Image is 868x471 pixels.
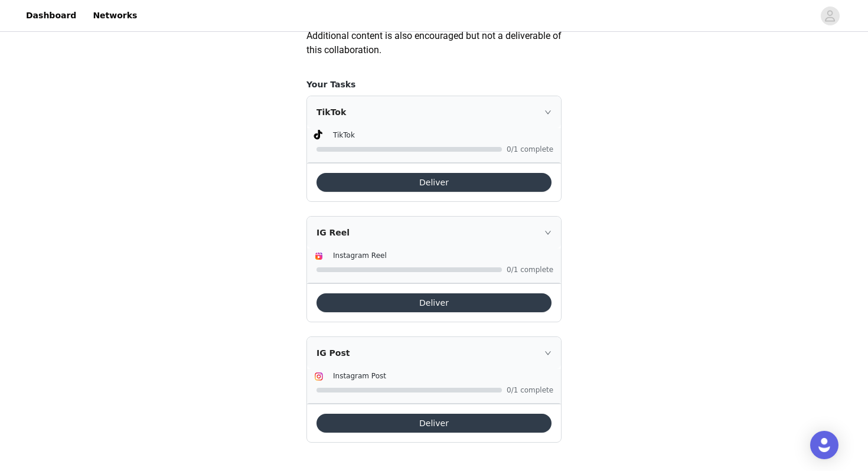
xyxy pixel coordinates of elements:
[307,217,561,248] div: icon: rightIG Reel
[86,2,144,29] a: Networks
[19,2,83,29] a: Dashboard
[307,337,561,369] div: icon: rightIG Post
[316,293,552,312] button: Deliver
[307,96,561,128] div: icon: rightTikTok
[507,266,554,273] span: 0/1 complete
[810,431,838,459] div: Open Intercom Messenger
[333,251,387,260] span: Instagram Reel
[314,372,324,381] img: Instagram Icon
[824,6,836,25] div: avatar
[316,414,552,433] button: Deliver
[544,229,552,236] i: icon: right
[314,251,324,261] img: Instagram Reels Icon
[306,78,562,91] h4: Your Tasks
[544,349,552,356] i: icon: right
[333,131,355,139] span: TikTok
[316,173,552,192] button: Deliver
[544,109,552,116] i: icon: right
[507,146,554,153] span: 0/1 complete
[507,387,554,394] span: 0/1 complete
[333,372,386,380] span: Instagram Post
